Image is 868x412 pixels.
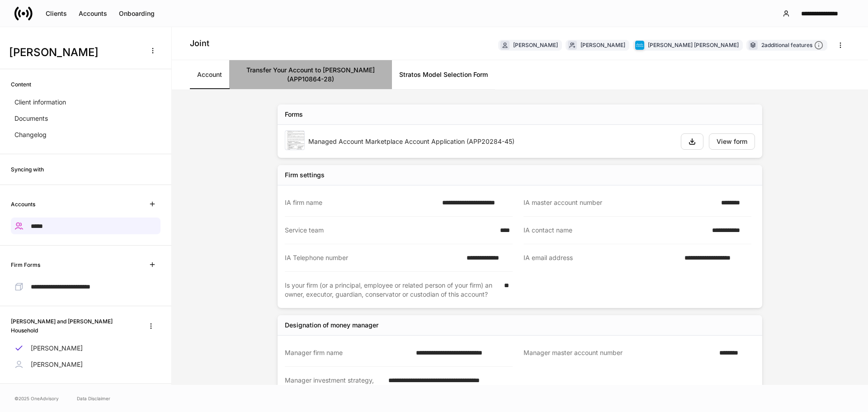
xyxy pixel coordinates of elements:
[11,200,35,208] h6: Accounts
[14,114,48,123] p: Documents
[77,395,110,402] a: Data Disclaimer
[31,360,83,369] p: [PERSON_NAME]
[11,165,44,174] h6: Syncing with
[580,41,625,49] div: [PERSON_NAME]
[513,41,558,49] div: [PERSON_NAME]
[648,41,739,49] div: [PERSON_NAME] [PERSON_NAME]
[11,80,31,89] h6: Content
[11,356,160,373] a: [PERSON_NAME]
[635,41,644,50] img: charles-schwab-BFYFdbvS.png
[11,94,160,110] a: Client information
[11,317,134,334] h6: [PERSON_NAME] and [PERSON_NAME] Household
[717,138,747,145] div: View form
[285,253,461,262] div: IA Telephone number
[285,321,378,330] div: Designation of money manager
[761,41,823,50] div: 2 additional features
[229,60,392,89] a: Transfer Your Account to [PERSON_NAME] (APP10864-28)
[14,395,59,402] span: © 2025 OneAdvisory
[285,348,410,357] div: Manager firm name
[11,127,160,143] a: Changelog
[285,170,325,180] div: Firm settings
[119,10,155,17] div: Onboarding
[9,45,140,60] h3: [PERSON_NAME]
[524,226,707,235] div: IA contact name
[73,6,113,21] button: Accounts
[285,376,383,394] div: Manager investment strategy, program or service
[40,6,73,21] button: Clients
[14,130,47,139] p: Changelog
[285,281,499,299] div: Is your firm (or a principal, employee or related person of your firm) an owner, executor, guardi...
[113,6,160,21] button: Onboarding
[285,110,303,119] div: Forms
[31,344,83,353] p: [PERSON_NAME]
[524,348,714,358] div: Manager master account number
[11,340,160,356] a: [PERSON_NAME]
[524,198,716,207] div: IA master account number
[285,226,495,235] div: Service team
[11,110,160,127] a: Documents
[190,60,229,89] a: Account
[14,98,66,107] p: Client information
[285,198,437,207] div: IA firm name
[709,133,755,150] button: View form
[11,260,40,269] h6: Firm Forms
[392,60,495,89] a: Stratos Model Selection Form
[524,253,679,263] div: IA email address
[308,137,674,146] div: Managed Account Marketplace Account Application (APP20284-45)
[46,10,67,17] div: Clients
[190,38,209,49] h4: Joint
[79,10,107,17] div: Accounts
